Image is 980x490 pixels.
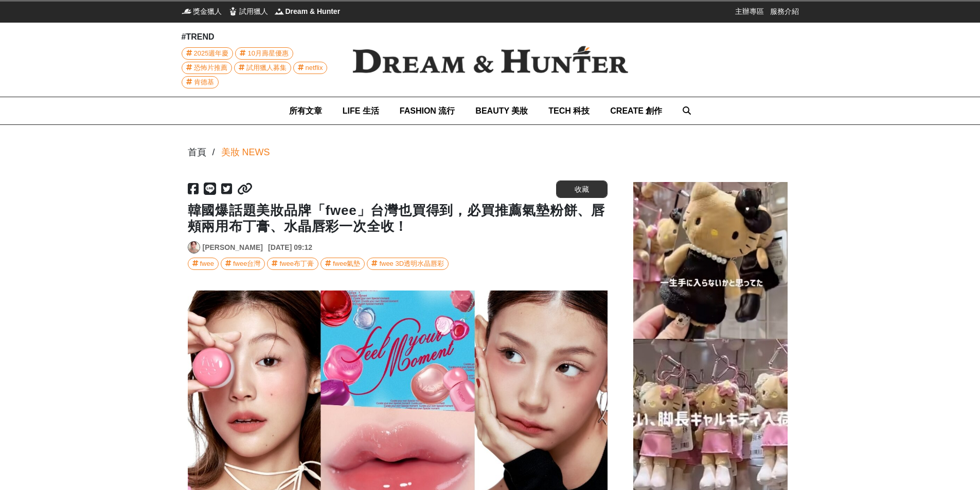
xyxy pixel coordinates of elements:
span: BEAUTY 美妝 [475,106,528,115]
a: netflix [293,62,328,74]
img: Dream & Hunter [336,29,645,90]
button: 收藏 [556,180,608,198]
a: 主辦專區 [735,6,764,16]
span: 試用獵人募集 [246,62,287,74]
img: Avatar [188,242,200,253]
a: FASHION 流行 [400,97,455,124]
a: 恐怖片推薦 [182,62,232,74]
img: 獎金獵人 [182,6,192,16]
a: TECH 科技 [548,97,590,124]
img: Dream & Hunter [274,6,284,16]
span: LIFE 生活 [343,106,379,115]
span: 獎金獵人 [193,6,222,16]
a: 10月壽星優惠 [235,47,293,60]
a: LIFE 生活 [343,97,379,124]
a: BEAUTY 美妝 [475,97,528,124]
a: Dream & HunterDream & Hunter [274,6,341,16]
span: netflix [306,62,323,74]
a: 獎金獵人獎金獵人 [182,6,222,16]
span: Dream & Hunter [286,6,341,16]
span: 試用獵人 [239,6,268,16]
h1: 韓國爆話題美妝品牌「fwee」台灣也買得到，必買推薦氣墊粉餅、唇頰兩用布丁膏、水晶唇彩一次全收！ [188,203,608,234]
span: 10月壽星優惠 [247,48,288,59]
div: #TREND [182,31,336,43]
a: 美妝 NEWS [221,146,270,159]
div: fwee布丁膏 [279,258,313,269]
a: fwee氣墊 [320,258,365,270]
span: 2025週年慶 [194,48,229,59]
div: [DATE] 09:12 [268,242,312,253]
div: fwee 3D透明水晶唇彩 [379,258,444,269]
a: Avatar [188,241,200,253]
a: fwee台灣 [221,258,265,270]
a: fwee布丁膏 [267,258,318,270]
span: 恐怖片推薦 [194,62,227,74]
a: fwee [188,258,219,270]
img: 試用獵人 [228,6,238,16]
a: CREATE 創作 [610,97,662,124]
a: 2025週年慶 [182,47,234,60]
a: 所有文章 [289,97,322,124]
a: 試用獵人試用獵人 [228,6,268,16]
span: 所有文章 [289,106,322,115]
span: FASHION 流行 [400,106,455,115]
a: 肯德基 [182,76,219,88]
a: [PERSON_NAME] [203,242,263,253]
a: 試用獵人募集 [234,62,291,74]
a: 服務介紹 [770,6,799,16]
span: CREATE 創作 [610,106,662,115]
div: 首頁 [188,146,206,159]
a: fwee 3D透明水晶唇彩 [367,258,449,270]
div: fwee氣墊 [333,258,360,269]
span: 肯德基 [194,77,214,88]
div: / [212,146,215,159]
span: TECH 科技 [548,106,590,115]
div: fwee台灣 [233,258,260,269]
div: fwee [200,258,214,269]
